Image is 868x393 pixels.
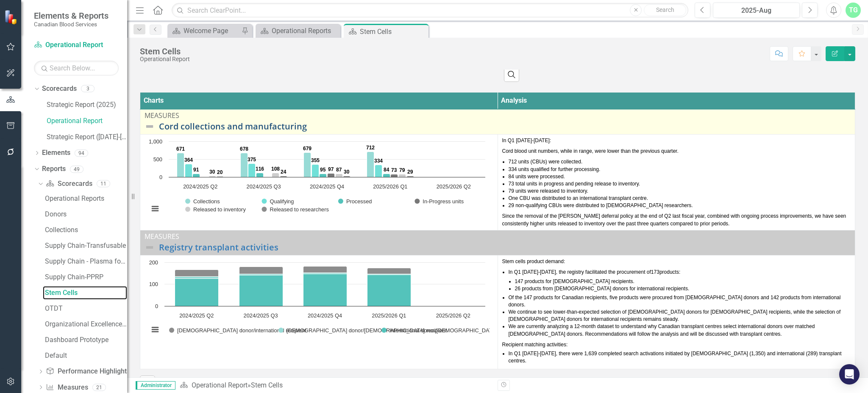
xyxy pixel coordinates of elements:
[149,202,161,214] button: View chart menu, Chart
[43,208,127,221] a: Donors
[209,169,215,175] text: 30
[159,122,851,131] a: Cord collections and manufacturing
[45,305,127,312] div: OTDT
[713,3,800,18] button: 2025-Aug
[43,286,127,300] a: Stem Cells
[415,198,464,205] button: Show In-Progress units
[140,47,190,56] div: Stem Cells
[336,167,342,173] text: 87
[502,342,568,348] span: Recipient matching activities:
[367,275,411,306] path: 2025/2026 Q1, 142. International donor/Canadian recipient.
[656,6,674,13] span: Search
[42,164,66,174] a: Reports
[384,167,389,173] text: 84
[251,381,283,389] div: Stem Cells
[391,167,397,173] text: 73
[498,255,855,369] td: Double-Click to Edit
[344,169,350,175] text: 30
[45,289,127,297] div: Stem Cells
[383,174,390,177] path: 2025/2026 Q1, 84. Processed.
[45,195,127,202] div: Operational Reports
[47,116,127,126] a: Operational Report
[509,269,681,275] span: In Q1 [DATE]-[DATE], the registry facilitated the procurement of products:
[159,174,162,180] text: 0
[248,157,256,163] text: 375
[320,167,326,173] text: 95
[45,320,127,328] div: Organizational Excellence – Quality Management
[262,206,328,213] button: Show Released to researchers
[509,202,851,209] li: 29 non-qualifying CBUs were distributed to [DEMOGRAPHIC_DATA] researchers.
[509,188,851,195] li: 79 units were released to inventory.
[407,169,413,175] text: 29
[34,40,119,50] a: Operational Report
[159,243,851,252] a: Registry transplant activities
[149,281,158,287] text: 100
[81,85,95,93] div: 3
[343,176,351,177] path: 2024/2025 Q4, 30. Released to researchers.
[241,153,248,177] path: 2024/2025 Q3, 678. Collections.
[374,158,383,164] text: 334
[43,317,127,331] a: Organizational Excellence – Quality Management
[145,258,493,343] div: Chart. Highcharts interactive chart.
[45,273,127,281] div: Supply Chain-PPRP
[644,4,686,16] button: Search
[45,242,127,250] div: Supply Chain-Transfusable
[47,132,127,142] a: Strategic Report ([DATE]-[DATE]) (Archive)
[97,180,110,188] div: 11
[43,302,127,315] a: OTDT
[651,269,659,275] span: 173
[240,146,248,152] text: 678
[498,135,855,230] td: Double-Click to Edit
[184,157,193,163] text: 364
[373,183,407,190] text: 2025/2026 Q1
[515,286,690,292] span: 26 products from [DEMOGRAPHIC_DATA] donors for international recipients.
[140,230,855,255] td: Double-Click to Edit Right Click for Context Menu
[175,270,219,277] path: 2024/2025 Q2, 32. Canadian donor/international recipient.
[184,25,239,36] div: Welcome Page
[367,268,411,274] path: 2025/2026 Q1, 26. Canadian donor/international recipient.
[136,381,175,390] span: Administrator
[42,84,77,94] a: Scorecards
[436,312,470,319] text: 2025/2026 Q2
[43,255,127,268] a: Supply Chain - Plasma for Fractionation
[239,275,283,306] path: 2024/2025 Q3, 140. International donor/Canadian recipient.
[509,323,851,337] li: We are currently analyzing a 12-month dataset to understand why Canadian transplant centres selec...
[145,121,155,132] img: Not Defined
[209,176,216,177] path: 2024/2025 Q2, 30. Released to inventory.
[45,336,127,344] div: Dashboard Prototype
[312,165,319,177] path: 2024/2025 Q4, 355. Qualifying.
[509,181,640,187] span: 73 total units in progress and pending release to inventory.
[509,295,841,308] span: Of the 147 products for Canadian recipients, five products were procured from [DEMOGRAPHIC_DATA] ...
[175,262,454,279] g: Canadian donor/Canadian recipient, bar series 2 of 3 with 5 bars.
[509,166,601,172] span: 334 units qualified for further processing.
[271,166,280,172] text: 108
[43,192,127,205] a: Operational Reports
[175,262,454,306] g: International donor/Canadian recipient, bar series 3 of 3 with 5 bars.
[46,383,88,393] a: Measures
[180,381,491,390] div: »
[177,141,454,177] g: Collections, bar series 1 of 6 with 5 bars.
[34,21,108,28] small: Canadian Blood Services
[320,174,327,177] path: 2024/2025 Q4, 95. Processed.
[310,183,344,190] text: 2024/2025 Q4
[509,309,851,323] li: We continue to see lower-than-expected selection of [DEMOGRAPHIC_DATA] donors for [DEMOGRAPHIC_DA...
[45,258,127,265] div: Supply Chain - Plasma for Fractionation
[153,156,162,163] text: 500
[303,273,347,274] path: 2024/2025 Q4, 6. Canadian donor/Canadian recipient.
[303,274,347,306] path: 2024/2025 Q4, 147. International donor/Canadian recipient.
[258,25,338,36] a: Operational Reports
[43,349,127,362] a: Default
[172,3,688,18] input: Search ClearPoint...
[46,367,130,376] a: Performance Highlights
[308,312,342,319] text: 2024/2025 Q4
[140,56,190,62] div: Operational Report
[175,262,454,277] g: Canadian donor/international recipient, bar series 1 of 3 with 5 bars.
[75,149,88,157] div: 94
[372,312,406,319] text: 2025/2026 Q1
[256,173,264,177] path: 2024/2025 Q3, 116. Processed.
[367,274,411,275] path: 2025/2026 Q1, 5. Canadian donor/Canadian recipient.
[509,173,851,180] li: 84 units were processed.
[278,327,372,334] button: Show Canadian donor/Canadian recipient
[145,242,155,253] img: Not Defined
[177,153,184,177] path: 2024/2025 Q2, 671. Collections.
